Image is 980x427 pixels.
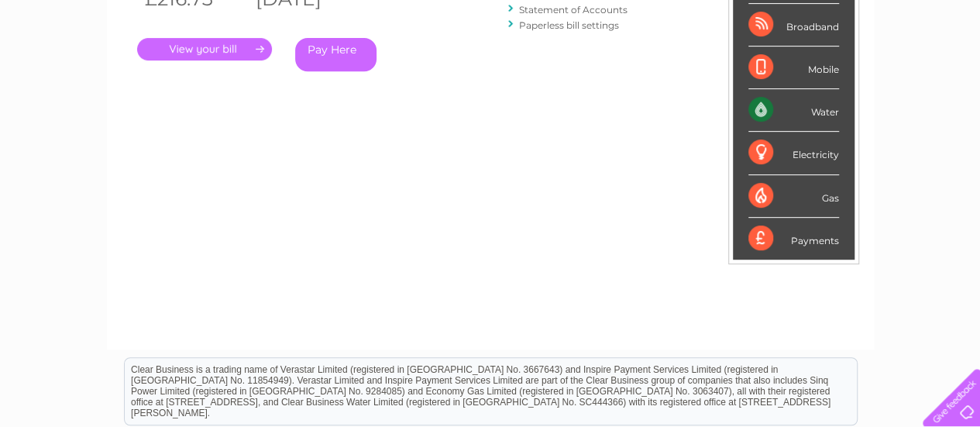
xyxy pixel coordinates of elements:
[707,66,737,77] a: Water
[34,40,113,88] img: logo.png
[789,66,836,77] a: Telecoms
[845,66,868,77] a: Blog
[125,9,857,75] div: Clear Business is a trading name of Verastar Limited (registered in [GEOGRAPHIC_DATA] No. 3667643...
[877,66,915,77] a: Contact
[748,46,839,89] div: Mobile
[295,38,377,71] a: Pay Here
[519,19,619,31] a: Paperless bill settings
[137,38,272,60] a: .
[519,4,628,15] a: Statement of Accounts
[746,66,780,77] a: Energy
[748,4,839,46] div: Broadband
[688,8,795,27] a: 0333 014 3131
[748,89,839,132] div: Water
[748,175,839,218] div: Gas
[748,132,839,174] div: Electricity
[748,218,839,260] div: Payments
[929,66,965,77] a: Log out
